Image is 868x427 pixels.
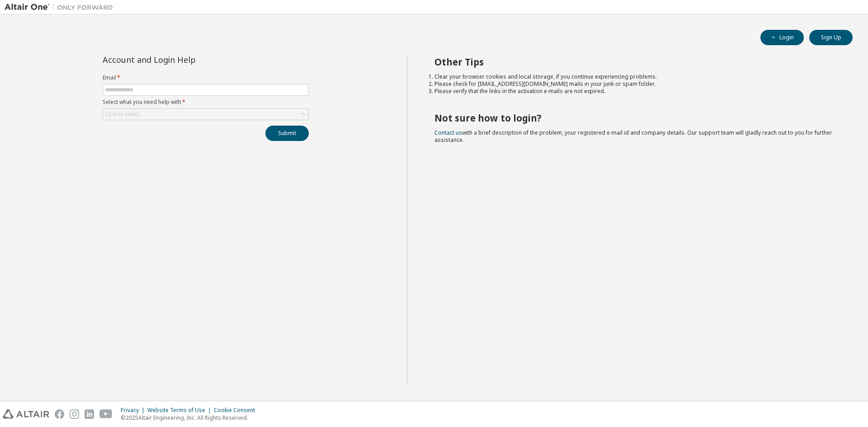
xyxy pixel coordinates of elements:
img: linkedin.svg [85,409,94,419]
button: Sign Up [809,30,853,45]
a: Contact us [434,129,462,136]
img: youtube.svg [99,409,113,419]
div: Cookie Consent [214,407,260,414]
div: Click to select [105,111,140,118]
li: Please check for [EMAIL_ADDRESS][DOMAIN_NAME] mails in your junk or spam folder. [434,80,837,88]
li: Please verify that the links in the activation e-mails are not expired. [434,88,837,95]
div: Click to select [103,109,308,120]
img: Altair One [5,3,118,12]
img: facebook.svg [55,409,64,419]
img: instagram.svg [70,409,79,419]
div: Privacy [121,407,147,414]
label: Select what you need help with [103,99,309,106]
button: Submit [265,126,309,141]
label: Email [103,74,309,81]
div: Website Terms of Use [147,407,214,414]
p: © 2025 Altair Engineering, Inc. All Rights Reserved. [121,414,260,422]
li: Clear your browser cookies and local storage, if you continue experiencing problems. [434,73,837,80]
button: Login [760,30,804,45]
img: altair_logo.svg [3,409,49,419]
div: Account and Login Help [103,56,268,63]
h2: Other Tips [434,56,837,68]
h2: Not sure how to login? [434,112,837,124]
span: with a brief description of the problem, your registered e-mail id and company details. Our suppo... [434,129,832,144]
